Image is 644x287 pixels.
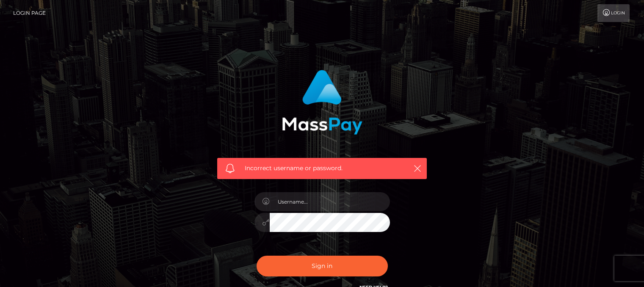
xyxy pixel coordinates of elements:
span: Incorrect username or password. [245,164,399,173]
a: Login [597,4,630,22]
input: Username... [270,192,390,211]
button: Sign in [257,256,388,276]
img: MassPay Login [282,70,362,135]
a: Login Page [13,4,46,22]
